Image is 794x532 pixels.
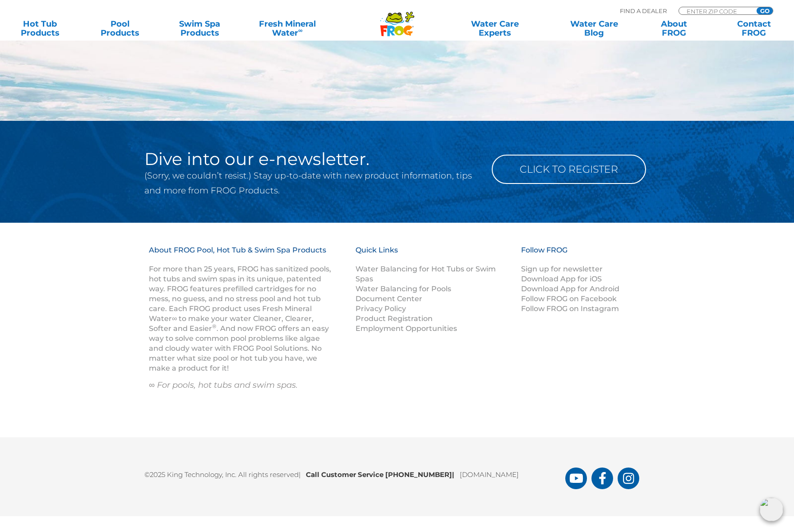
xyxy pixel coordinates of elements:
[144,464,565,480] p: ©2025 King Technology, Inc. All rights reserved
[306,470,460,479] b: Call Customer Service [PHONE_NUMBER]
[149,245,333,264] h3: About FROG Pool, Hot Tub & Swim Spa Products
[521,245,634,264] h3: Follow FROG
[521,294,617,303] a: Follow FROG on Facebook
[643,19,705,37] a: AboutFROG
[355,294,422,303] a: Document Center
[565,468,587,489] a: FROG Products You Tube Page
[445,19,546,37] a: Water CareExperts
[521,275,602,283] a: Download App for iOS
[618,468,639,489] a: FROG Products Instagram Page
[355,314,433,323] a: Product Registration
[355,265,496,283] a: Water Balancing for Hot Tubs or Swim Spas
[144,150,478,168] h2: Dive into our e-newsletter.
[460,470,519,479] a: [DOMAIN_NAME]
[563,19,626,37] a: Water CareBlog
[521,304,619,313] a: Follow FROG on Instagram
[144,168,478,198] p: (Sorry, we couldn’t resist.) Stay up-to-date with new product information, tips and more from FRO...
[355,324,457,333] a: Employment Opportunities
[89,19,151,37] a: PoolProducts
[298,27,303,34] sup: ∞
[355,304,406,313] a: Privacy Policy
[521,265,603,273] a: Sign up for newsletter
[355,245,510,264] h3: Quick Links
[686,7,747,15] input: Zip Code Form
[212,323,217,330] sup: ®
[169,19,231,37] a: Swim SpaProducts
[149,264,333,373] p: For more than 25 years, FROG has sanitized pools, hot tubs and swim spas in its unique, patented ...
[760,498,783,521] img: openIcon
[355,284,451,293] a: Water Balancing for Pools
[492,155,646,184] a: Click to Register
[299,470,300,479] span: |
[757,7,773,14] input: GO
[723,19,785,37] a: ContactFROG
[521,284,619,293] a: Download App for Android
[591,468,613,489] a: FROG Products Facebook Page
[620,7,667,15] p: Find A Dealer
[452,470,454,479] span: |
[249,19,326,37] a: Fresh MineralWater∞
[149,380,298,390] em: ∞ For pools, hot tubs and swim spas.
[9,19,71,37] a: Hot TubProducts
